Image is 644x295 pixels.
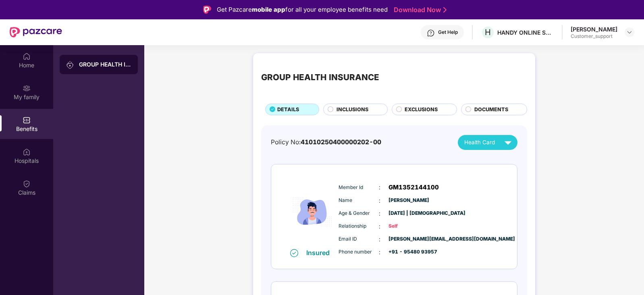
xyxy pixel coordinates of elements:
[388,222,429,230] span: Self
[388,235,429,243] span: [PERSON_NAME][EMAIL_ADDRESS][DOMAIN_NAME]
[23,180,31,188] img: svg+xml;base64,PHN2ZyBpZD0iQ2xhaW0iIHhtbG5zPSJodHRwOi8vd3d3LnczLm9yZy8yMDAwL3N2ZyIgd2lkdGg9IjIwIi...
[339,184,379,191] span: Member Id
[203,6,211,14] img: Logo
[379,196,380,205] span: :
[66,61,74,69] img: svg+xml;base64,PHN2ZyB3aWR0aD0iMjAiIGhlaWdodD0iMjAiIHZpZXdCb3g9IjAgMCAyMCAyMCIgZmlsbD0ibm9uZSIgeG...
[10,27,62,37] img: New Pazcare Logo
[379,235,380,244] span: :
[458,135,517,150] button: Health Card
[306,249,334,257] div: Insured
[388,210,429,217] span: [DATE] | [DEMOGRAPHIC_DATA]
[290,249,298,257] img: svg+xml;base64,PHN2ZyB4bWxucz0iaHR0cDovL3d3dy53My5vcmcvMjAwMC9zdmciIHdpZHRoPSIxNiIgaGVpZ2h0PSIxNi...
[277,106,299,114] span: DETAILS
[571,33,617,39] div: Customer_support
[217,5,388,15] div: Get Pazcare for all your employee benefits need
[405,106,438,114] span: EXCLUSIONS
[337,106,368,114] span: INCLUSIONS
[443,6,447,14] img: Stroke
[379,222,380,231] span: :
[23,52,31,60] img: svg+xml;base64,PHN2ZyBpZD0iSG9tZSIgeG1sbnM9Imh0dHA6Ly93d3cudzMub3JnLzIwMDAvc3ZnIiB3aWR0aD0iMjAiIG...
[339,197,379,204] span: Name
[485,27,491,37] span: H
[571,25,617,33] div: [PERSON_NAME]
[271,137,381,147] div: Policy No:
[23,148,31,156] img: svg+xml;base64,PHN2ZyBpZD0iSG9zcGl0YWxzIiB4bWxucz0iaHR0cDovL3d3dy53My5vcmcvMjAwMC9zdmciIHdpZHRoPS...
[474,106,508,114] span: DOCUMENTS
[394,6,444,14] a: Download Now
[339,235,379,243] span: Email ID
[626,29,633,35] img: svg+xml;base64,PHN2ZyBpZD0iRHJvcGRvd24tMzJ4MzIiIHhtbG5zPSJodHRwOi8vd3d3LnczLm9yZy8yMDAwL3N2ZyIgd2...
[379,248,380,257] span: :
[339,222,379,230] span: Relationship
[79,60,131,69] div: GROUP HEALTH INSURANCE
[339,248,379,256] span: Phone number
[23,116,31,124] img: svg+xml;base64,PHN2ZyBpZD0iQmVuZWZpdHMiIHhtbG5zPSJodHRwOi8vd3d3LnczLm9yZy8yMDAwL3N2ZyIgd2lkdGg9Ij...
[501,135,515,150] img: svg+xml;base64,PHN2ZyB4bWxucz0iaHR0cDovL3d3dy53My5vcmcvMjAwMC9zdmciIHZpZXdCb3g9IjAgMCAyNCAyNCIgd2...
[301,138,381,146] span: 41010250400000202-00
[252,6,285,13] strong: mobile app
[438,29,458,35] div: Get Help
[288,176,337,248] img: icon
[427,29,435,37] img: svg+xml;base64,PHN2ZyBpZD0iSGVscC0zMngzMiIgeG1sbnM9Imh0dHA6Ly93d3cudzMub3JnLzIwMDAvc3ZnIiB3aWR0aD...
[388,183,439,192] span: GM1352144100
[261,71,379,84] div: GROUP HEALTH INSURANCE
[388,248,429,256] span: +91 - 95480 93957
[339,210,379,217] span: Age & Gender
[388,197,429,204] span: [PERSON_NAME]
[464,138,495,147] span: Health Card
[23,84,31,92] img: svg+xml;base64,PHN2ZyB3aWR0aD0iMjAiIGhlaWdodD0iMjAiIHZpZXdCb3g9IjAgMCAyMCAyMCIgZmlsbD0ibm9uZSIgeG...
[497,29,554,36] div: HANDY ONLINE SOLUTIONS PRIVATE LIMITED
[379,183,380,192] span: :
[379,209,380,218] span: :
